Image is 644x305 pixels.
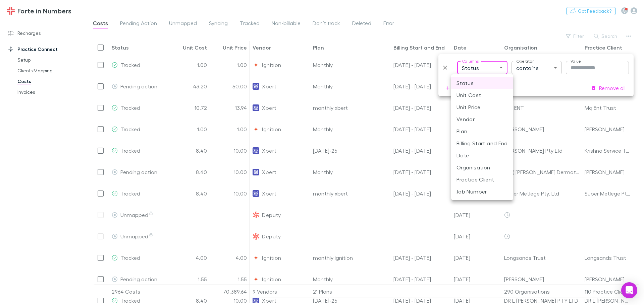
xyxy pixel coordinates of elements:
[451,185,513,198] li: Job Number
[451,149,513,161] li: Date
[621,282,637,298] div: Open Intercom Messenger
[451,89,513,101] li: Unit Cost
[451,137,513,149] li: Billing Start and End
[451,113,513,125] li: Vendor
[451,101,513,113] li: Unit Price
[451,173,513,185] li: Practice Client
[451,161,513,173] li: Organisation
[451,125,513,137] li: Plan
[451,77,513,89] li: Status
